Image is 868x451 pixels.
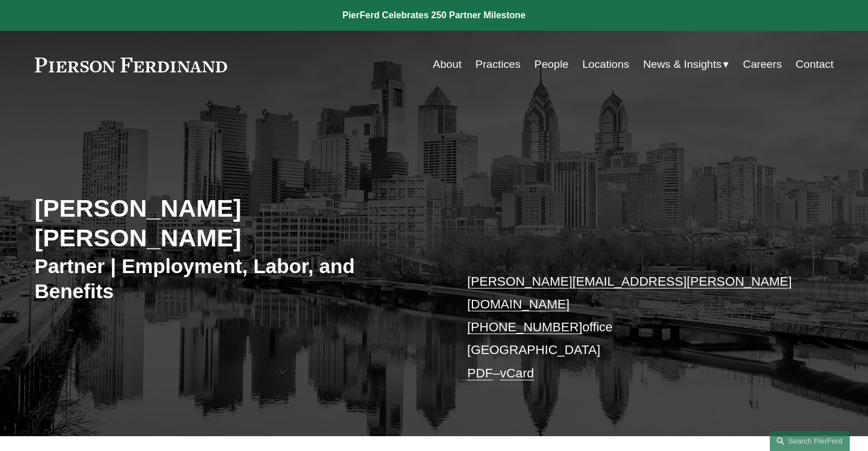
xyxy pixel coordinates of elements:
a: Practices [475,54,520,75]
a: PDF [467,366,493,380]
a: Contact [796,54,833,75]
h2: [PERSON_NAME] [PERSON_NAME] [35,193,434,253]
p: office [GEOGRAPHIC_DATA] – [467,270,800,385]
a: Search this site [770,431,850,451]
a: [PERSON_NAME][EMAIL_ADDRESS][PERSON_NAME][DOMAIN_NAME] [467,274,792,311]
a: People [534,54,568,75]
a: [PHONE_NUMBER] [467,320,583,334]
a: vCard [500,366,534,380]
a: About [433,54,462,75]
a: Locations [582,54,629,75]
h3: Partner | Employment, Labor, and Benefits [35,254,434,303]
a: folder dropdown [643,54,729,75]
span: News & Insights [643,55,722,75]
a: Careers [743,54,782,75]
